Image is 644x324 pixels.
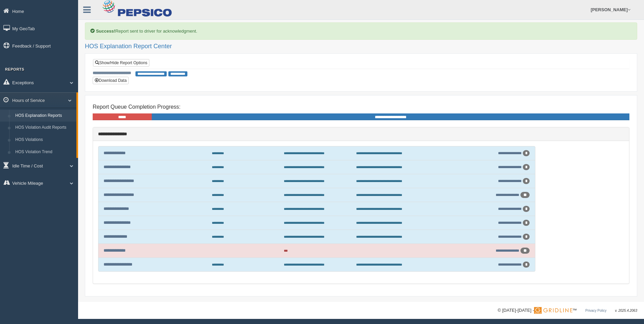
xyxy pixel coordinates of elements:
[93,77,129,84] button: Download Data
[93,104,629,110] h4: Report Queue Completion Progress:
[585,309,606,312] a: Privacy Policy
[85,22,637,40] div: Report sent to driver for acknowledgment.
[12,110,76,122] a: HOS Explanation Reports
[12,134,76,146] a: HOS Violations
[615,309,637,312] span: v. 2025.4.2063
[12,146,76,158] a: HOS Violation Trend
[498,307,637,314] div: © [DATE]-[DATE] - ™
[96,29,115,34] b: Success!
[534,307,572,314] img: Gridline
[85,43,637,50] h2: HOS Explanation Report Center
[93,59,149,67] a: Show/Hide Report Options
[12,122,76,134] a: HOS Violation Audit Reports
